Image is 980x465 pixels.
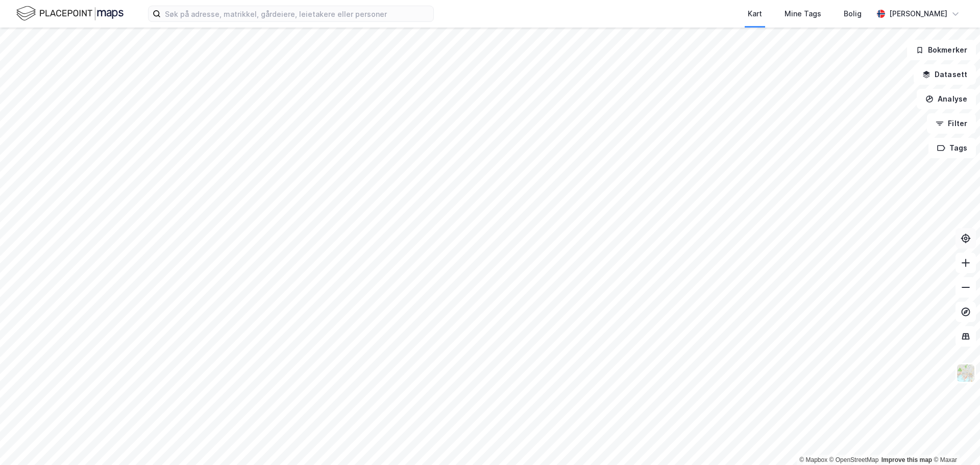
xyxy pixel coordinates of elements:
[907,40,976,60] button: Bokmerker
[929,416,980,465] div: Kontrollprogram for chat
[889,8,947,20] div: [PERSON_NAME]
[881,456,932,463] a: Improve this map
[927,113,976,134] button: Filter
[914,64,976,85] button: Datasett
[785,8,821,20] div: Mine Tags
[161,6,433,21] input: Søk på adresse, matrikkel, gårdeiere, leietakere eller personer
[16,5,124,22] img: logo.f888ab2527a4732fd821a326f86c7f29.svg
[929,416,980,465] iframe: Chat Widget
[748,8,762,20] div: Kart
[829,456,879,463] a: OpenStreetMap
[799,456,827,463] a: Mapbox
[928,138,976,158] button: Tags
[956,363,975,383] img: Z
[917,89,976,109] button: Analyse
[844,8,862,20] div: Bolig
